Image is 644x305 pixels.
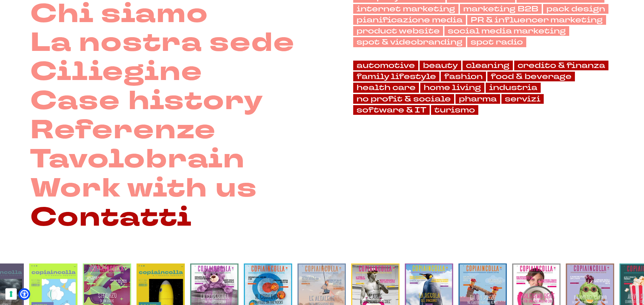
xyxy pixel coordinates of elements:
[460,4,542,14] a: marketing B2B
[353,83,419,92] a: health care
[420,83,484,92] a: home living
[420,61,461,70] a: beauty
[30,58,203,87] a: Ciliegine
[30,28,295,58] a: La nostra sede
[20,290,29,298] a: Open Accessibility Menu
[514,61,608,70] a: credito & finanza
[30,145,245,174] a: Tavolobrain
[30,116,216,145] a: Referenze
[5,288,17,300] button: Le tue preferenze relative al consenso per le tecnologie di tracciamento
[353,105,430,115] a: software & IT
[353,37,466,47] a: spot & videobranding
[467,37,526,47] a: spot radio
[486,83,541,92] a: industria
[353,61,418,70] a: automotive
[30,87,263,116] a: Case history
[431,105,478,115] a: turismo
[444,26,569,36] a: social media marketing
[455,94,500,104] a: pharma
[467,15,606,25] a: PR & influencer marketing
[353,15,466,25] a: pianificazione media
[353,4,459,14] a: internet marketing
[543,4,608,14] a: pack design
[501,94,544,104] a: servizi
[353,94,454,104] a: no profit & sociale
[463,61,513,70] a: cleaning
[353,26,443,36] a: product website
[30,174,257,203] a: Work with us
[353,72,439,81] a: family lifestyle
[487,72,575,81] a: food & beverage
[441,72,486,81] a: fashion
[30,203,192,232] a: Contatti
